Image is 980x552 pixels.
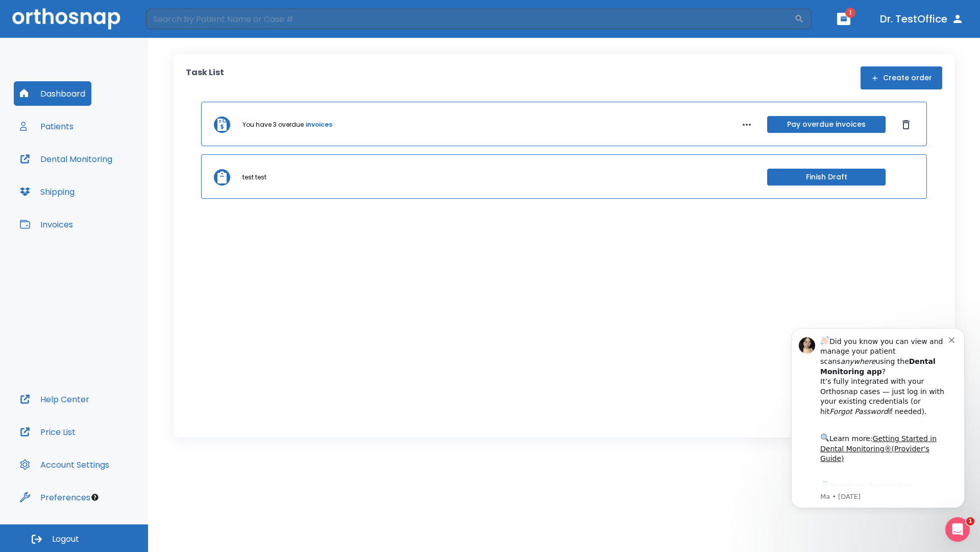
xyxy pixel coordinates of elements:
[14,81,91,106] button: Dashboard
[767,116,886,133] button: Pay overdue invoices
[14,485,96,510] button: Preferences
[845,8,855,18] span: 1
[14,147,118,171] button: Dental Monitoring
[776,319,980,514] iframe: Intercom notifications message
[14,179,81,204] button: Shipping
[44,173,173,182] p: Message from Ma, sent 4w ago
[44,163,135,181] a: App Store
[12,8,120,29] img: Orthosnap
[44,160,173,213] div: Download the app: | ​ Let us know if you need help getting started!
[186,66,224,89] p: Task List
[306,120,332,129] a: invoices
[861,66,942,89] button: Create order
[52,534,79,545] span: Logout
[14,387,95,411] button: Help Center
[767,169,886,186] button: Finish Draft
[966,517,974,525] span: 1
[876,10,968,28] button: Dr. TestOffice
[242,120,304,129] p: You have 3 overdue
[242,173,266,182] p: test test
[173,16,181,24] button: Dismiss notification
[90,493,100,502] div: Tooltip anchor
[14,114,80,139] button: Patients
[898,117,914,133] button: Dismiss
[14,212,79,237] button: Invoices
[14,420,82,444] button: Price List
[14,452,115,477] button: Account Settings
[945,517,970,542] iframe: Intercom live chat
[146,9,794,29] input: Search by Patient Name or Case #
